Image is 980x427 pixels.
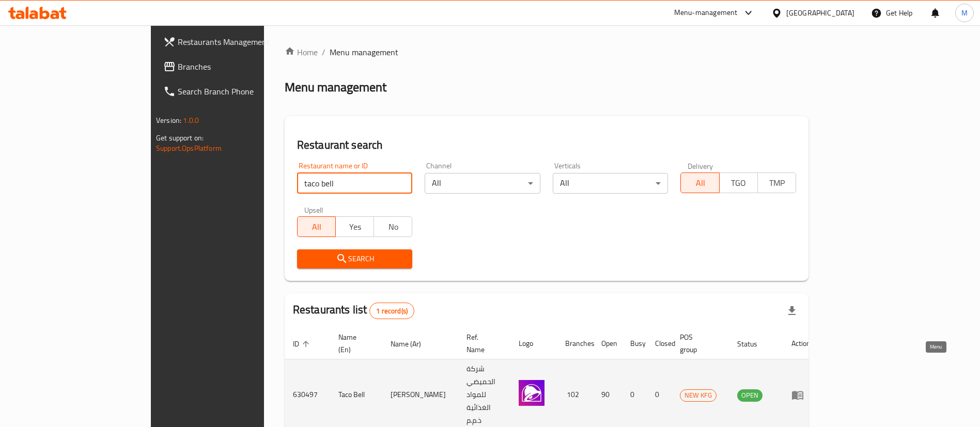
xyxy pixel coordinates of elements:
[557,328,593,359] th: Branches
[155,29,315,54] a: Restaurants Management
[322,46,325,58] li: /
[378,219,408,234] span: No
[680,331,717,356] span: POS group
[340,219,370,234] span: Yes
[737,389,763,402] div: OPEN
[674,7,738,19] div: Menu-management
[510,328,557,359] th: Logo
[285,79,386,96] h2: Menu management
[297,137,796,153] h2: Restaurant search
[335,216,374,237] button: Yes
[338,331,370,356] span: Name (En)
[156,141,222,155] a: Support.OpsPlatform
[466,331,498,356] span: Ref. Name
[330,46,398,58] span: Menu management
[293,302,414,319] h2: Restaurants list
[780,298,804,323] div: Export file
[302,219,332,234] span: All
[724,176,754,191] span: TGO
[304,206,323,213] label: Upsell
[293,338,313,350] span: ID
[647,328,672,359] th: Closed
[688,162,713,169] label: Delivery
[757,172,796,193] button: TMP
[680,389,716,401] span: NEW KFG
[183,114,199,127] span: 1.0.0
[719,172,758,193] button: TGO
[369,303,414,319] div: Total records count
[425,173,540,194] div: All
[285,46,808,58] nav: breadcrumb
[391,338,434,350] span: Name (Ar)
[622,328,647,359] th: Busy
[961,7,968,19] span: M
[155,54,315,79] a: Branches
[178,85,306,98] span: Search Branch Phone
[737,338,771,350] span: Status
[297,249,413,268] button: Search
[762,176,792,191] span: TMP
[305,252,405,265] span: Search
[519,380,545,406] img: Taco Bell
[553,173,668,194] div: All
[178,60,306,73] span: Branches
[156,114,181,127] span: Version:
[178,36,306,48] span: Restaurants Management
[783,328,819,359] th: Action
[297,216,336,237] button: All
[786,7,854,19] div: [GEOGRAPHIC_DATA]
[297,173,413,194] input: Search for restaurant name or ID..
[593,328,622,359] th: Open
[374,216,412,237] button: No
[680,172,719,193] button: All
[156,131,204,145] span: Get support on:
[155,79,315,104] a: Search Branch Phone
[685,176,715,191] span: All
[370,306,414,316] span: 1 record(s)
[737,389,763,401] span: OPEN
